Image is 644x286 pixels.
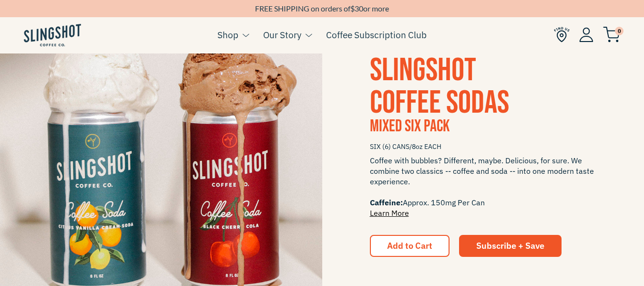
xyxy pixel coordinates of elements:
img: cart [603,27,620,42]
span: 30 [355,4,363,13]
img: Find Us [554,27,570,42]
a: Learn More [370,208,409,218]
a: Subscribe + Save [459,235,562,257]
span: $ [350,4,355,13]
span: SLINGSHOT COFFEE SODAS [370,51,509,122]
button: Add to Cart [370,235,450,257]
span: Mixed Six Pack [370,116,450,137]
span: 0 [615,27,624,35]
a: 0 [603,29,620,41]
span: Subscribe + Save [476,240,544,251]
a: Coffee Subscription Club [326,28,427,42]
img: Account [579,27,593,42]
span: Caffeine: [370,198,403,207]
a: Our Story [263,28,301,42]
a: Shop [217,28,238,42]
span: Add to Cart [387,240,432,251]
a: SLINGSHOTCOFFEE SODAS [370,51,509,122]
span: SIX (6) CANS/8oz EACH [370,138,597,155]
span: Coffee with bubbles? Different, maybe. Delicious, for sure. We combine two classics -- coffee and... [370,155,597,218]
